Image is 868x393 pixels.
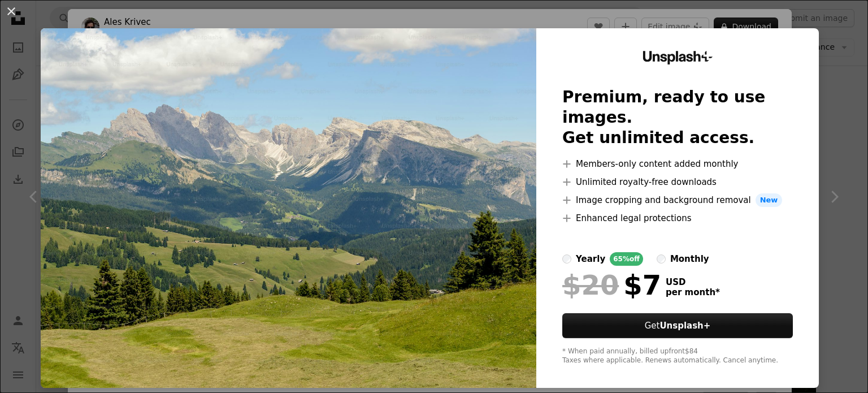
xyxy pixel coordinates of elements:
div: monthly [670,252,709,266]
li: Image cropping and background removal [562,193,793,207]
span: New [756,193,783,207]
li: Unlimited royalty-free downloads [562,175,793,189]
strong: Unsplash+ [659,321,710,331]
input: monthly [657,254,666,264]
div: * When paid annually, billed upfront $84 Taxes where applicable. Renews automatically. Cancel any... [562,347,793,365]
span: per month * [666,287,720,297]
span: $20 [562,270,619,300]
button: GetUnsplash+ [562,313,793,338]
h2: Premium, ready to use images. Get unlimited access. [562,87,793,148]
input: yearly65%off [562,254,571,264]
li: Enhanced legal protections [562,211,793,225]
span: USD [666,277,720,287]
div: yearly [576,252,605,266]
div: $7 [562,270,661,300]
div: 65% off [610,252,643,266]
li: Members-only content added monthly [562,157,793,171]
